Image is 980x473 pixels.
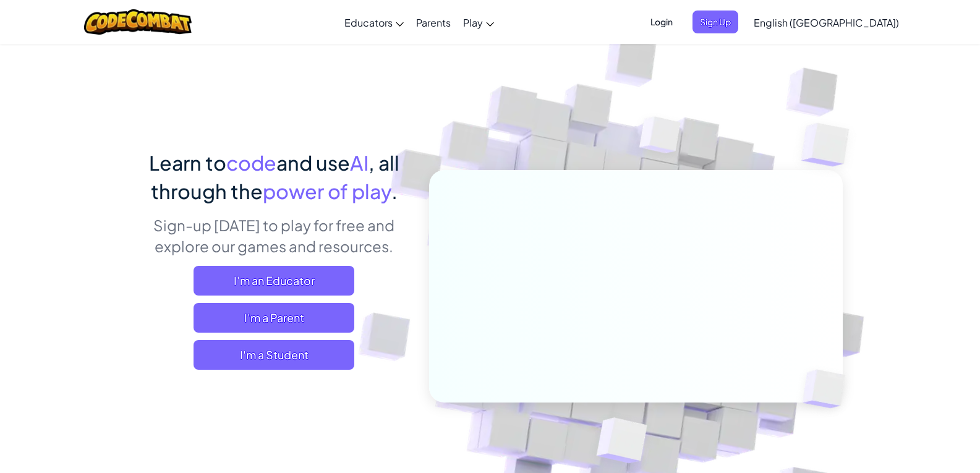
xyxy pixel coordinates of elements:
span: Learn to [149,150,226,175]
a: I'm a Parent [194,303,354,333]
a: English ([GEOGRAPHIC_DATA]) [748,6,905,39]
img: CodeCombat logo [84,9,192,35]
button: Login [643,11,680,33]
img: Overlap cubes [782,344,874,434]
a: I'm an Educator [194,266,354,296]
img: Overlap cubes [777,93,884,197]
a: Play [457,6,500,39]
a: Parents [410,6,457,39]
a: Educators [338,6,410,39]
button: Sign Up [692,11,738,33]
span: English ([GEOGRAPHIC_DATA]) [754,16,899,29]
img: Overlap cubes [616,92,705,184]
span: Educators [344,16,393,29]
span: . [391,179,398,203]
span: and use [276,150,350,175]
p: Sign-up [DATE] to play for free and explore our games and resources. [138,215,411,257]
button: I'm a Student [194,340,354,370]
span: AI [350,150,369,175]
span: power of play [263,179,391,203]
span: code [226,150,276,175]
span: Play [463,16,483,29]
